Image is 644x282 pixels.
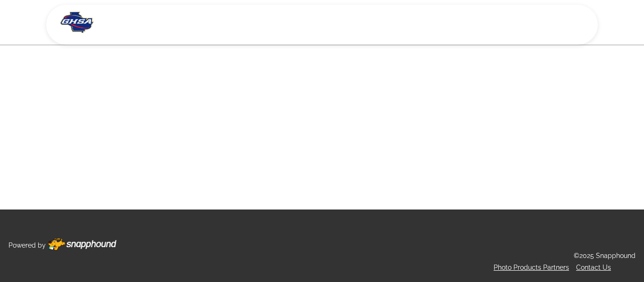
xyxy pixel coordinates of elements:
a: Photo Products Partners [494,264,569,271]
p: Powered by [8,240,46,251]
img: Footer [48,238,116,250]
img: Snapphound Logo [60,12,94,33]
p: ©2025 Snapphound [574,250,636,262]
a: Contact Us [576,264,611,271]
